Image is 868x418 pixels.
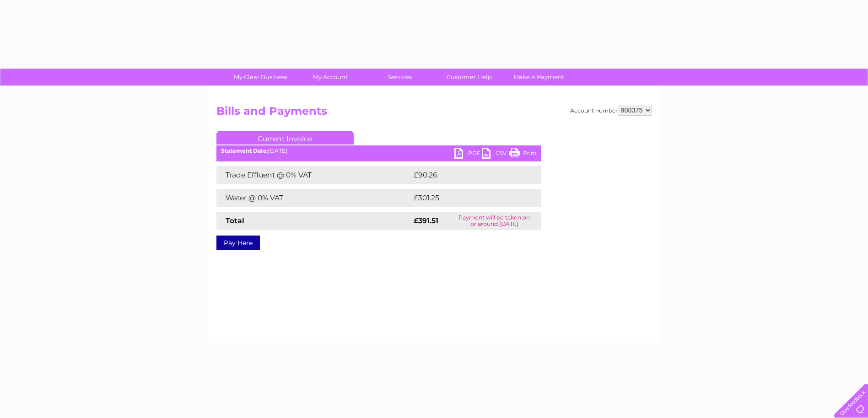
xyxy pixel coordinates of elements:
[447,212,541,230] td: Payment will be taken on or around [DATE]
[216,131,354,145] a: Current Invoice
[362,69,437,86] a: Services
[411,189,524,207] td: £301.25
[216,236,260,250] a: Pay Here
[509,148,537,161] a: Print
[223,69,298,86] a: My Clear Business
[221,147,268,154] b: Statement Date:
[482,148,509,161] a: CSV
[216,148,541,154] div: [DATE]
[454,148,482,161] a: PDF
[501,69,577,86] a: Make A Payment
[414,216,438,225] strong: £391.51
[411,166,523,184] td: £90.26
[216,189,411,207] td: Water @ 0% VAT
[226,216,244,225] strong: Total
[216,105,652,122] h2: Bills and Payments
[570,105,652,116] div: Account number
[216,166,411,184] td: Trade Effluent @ 0% VAT
[431,69,507,86] a: Customer Help
[292,69,368,86] a: My Account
